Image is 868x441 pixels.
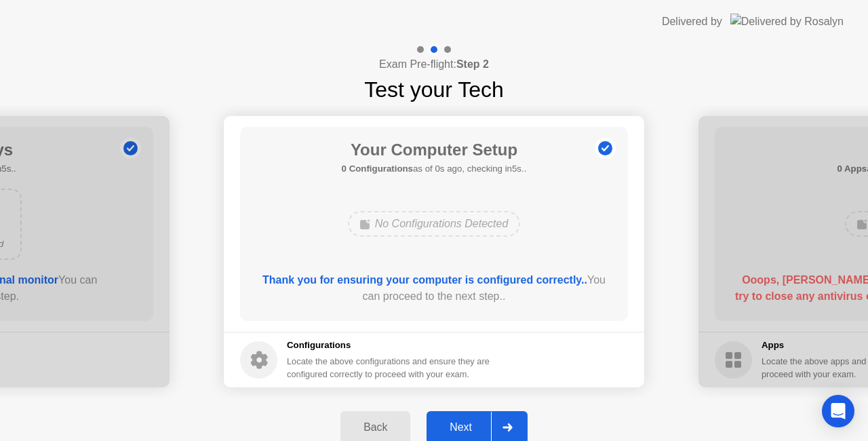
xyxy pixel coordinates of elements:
b: 0 Configurations [342,164,413,174]
b: Step 2 [456,58,489,70]
h5: Configurations [287,339,492,352]
div: Back [344,421,406,434]
div: Open Intercom Messenger [822,395,854,427]
div: You can proceed to the next step.. [260,272,609,305]
h1: Your Computer Setup [342,138,527,162]
img: Delivered by Rosalyn [730,14,844,29]
h4: Exam Pre-flight: [379,56,489,73]
div: Delivered by [662,14,722,30]
div: Locate the above configurations and ensure they are configured correctly to proceed with your exam. [287,355,492,381]
b: Thank you for ensuring your computer is configured correctly.. [262,274,587,286]
h5: as of 0s ago, checking in5s.. [342,162,527,176]
h1: Test your Tech [364,73,504,106]
div: Next [431,421,491,434]
div: No Configurations Detected [348,211,521,237]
